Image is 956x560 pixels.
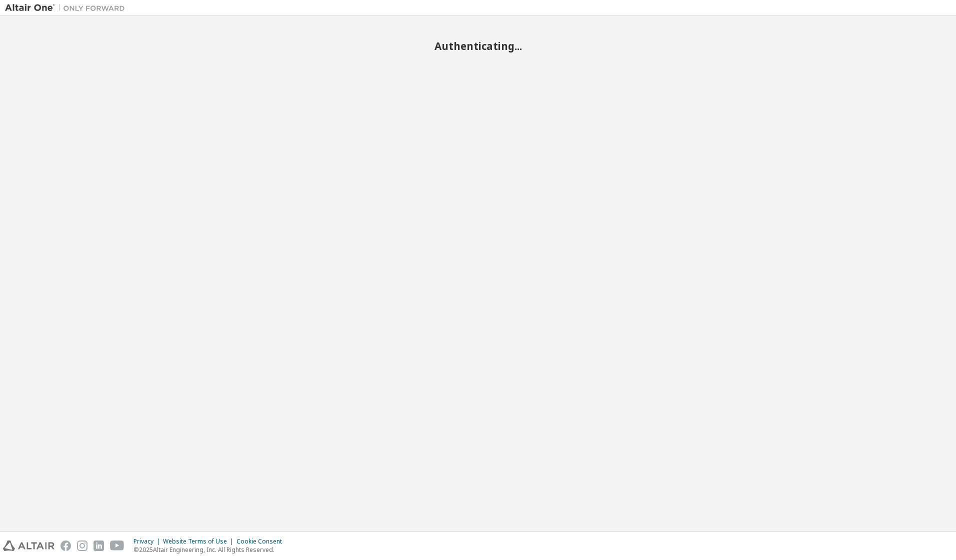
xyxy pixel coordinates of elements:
[110,540,124,551] img: youtube.svg
[77,540,87,551] img: instagram.svg
[93,540,104,551] img: linkedin.svg
[5,3,130,13] img: Altair One
[133,545,288,554] p: © 2025 Altair Engineering, Inc. All Rights Reserved.
[236,537,288,545] div: Cookie Consent
[3,540,54,551] img: altair_logo.svg
[5,39,951,52] h2: Authenticating...
[133,537,163,545] div: Privacy
[163,537,236,545] div: Website Terms of Use
[60,540,71,551] img: facebook.svg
